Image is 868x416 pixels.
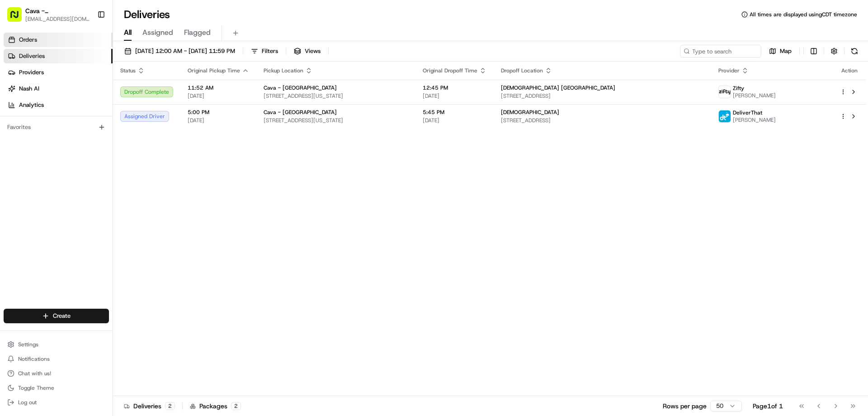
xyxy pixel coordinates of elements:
span: Deliveries [19,52,45,60]
img: Nash [9,9,27,27]
a: Nash AI [4,81,113,96]
input: Clear [24,58,149,68]
button: Toggle Theme [4,382,109,394]
span: [STREET_ADDRESS][US_STATE] [264,92,408,100]
span: Filters [262,47,278,55]
span: Dropoff Location [501,67,543,74]
input: Type to search [680,45,761,57]
p: Welcome 👋 [9,36,165,51]
button: Start new chat [154,89,165,100]
span: Settings [18,341,38,348]
span: Orders [19,36,37,44]
div: 2 [165,402,175,410]
span: All [124,27,132,38]
span: Pickup Location [264,67,303,74]
button: [DATE] 12:00 AM - [DATE] 11:59 PM [120,45,239,57]
img: 4920774857489_3d7f54699973ba98c624_72.jpg [19,86,35,103]
button: Map [765,45,796,57]
span: [PERSON_NAME] [733,92,776,99]
span: DeliverThat [733,109,762,116]
span: [DEMOGRAPHIC_DATA] [501,109,559,116]
span: [PERSON_NAME] [733,116,776,124]
span: Log out [18,399,37,406]
a: Orders [4,33,113,47]
span: Providers [19,68,44,77]
span: 5:45 PM [423,109,486,116]
span: [PERSON_NAME] [28,140,73,148]
span: Flagged [184,27,211,38]
span: Original Pickup Time [188,67,240,74]
a: Analytics [4,98,113,112]
div: Start new chat [41,86,148,96]
button: Cava - [GEOGRAPHIC_DATA][EMAIL_ADDRESS][DOMAIN_NAME] [4,4,94,25]
img: 1736555255976-a54dd68f-1ca7-489b-9aae-adbdc363a1c4 [18,141,25,148]
span: Analytics [19,101,44,109]
span: Toggle Theme [18,384,54,392]
div: 📗 [9,179,16,186]
span: Chat with us! [18,370,51,377]
span: 5:00 PM [188,109,249,116]
span: Original Dropoff Time [423,67,477,74]
div: Past conversations [9,118,58,125]
p: Rows per page [663,402,707,411]
span: [DEMOGRAPHIC_DATA] [GEOGRAPHIC_DATA] [501,84,615,91]
a: 📗Knowledge Base [5,174,73,191]
span: Assigned [142,27,173,38]
div: Deliveries [124,402,175,411]
span: Cava - [GEOGRAPHIC_DATA] [264,84,337,91]
img: zifty-logo-trans-sq.png [719,86,731,98]
span: Provider [718,67,740,74]
span: 12:45 PM [423,84,486,91]
span: [STREET_ADDRESS] [501,92,704,100]
span: Map [780,47,792,55]
span: [EMAIL_ADDRESS][DOMAIN_NAME] [25,15,90,23]
a: Powered byPylon [64,200,109,207]
h1: Deliveries [124,7,170,22]
button: Notifications [4,353,109,365]
span: Pylon [90,200,109,207]
div: 2 [231,402,241,410]
span: Create [53,312,71,320]
button: Log out [4,396,109,409]
span: Zifty [733,85,744,92]
div: We're available if you need us! [41,96,124,103]
img: profile_deliverthat_partner.png [719,110,731,122]
span: All times are displayed using CDT timezone [750,11,857,18]
button: Create [4,309,109,323]
span: [STREET_ADDRESS] [501,117,704,124]
span: Status [120,67,136,74]
div: Action [840,67,859,74]
span: [DATE] [423,117,486,124]
button: Chat with us! [4,367,109,380]
span: [DATE] [188,92,249,100]
span: [DATE] [80,140,99,148]
a: Deliveries [4,49,113,63]
a: Providers [4,65,113,80]
span: [DATE] [423,92,486,100]
a: 💻API Documentation [73,174,149,191]
button: Filters [247,45,282,57]
button: Cava - [GEOGRAPHIC_DATA] [25,6,90,15]
img: 1736555255976-a54dd68f-1ca7-489b-9aae-adbdc363a1c4 [9,86,25,103]
img: Grace Nketiah [9,132,24,146]
button: Settings [4,338,109,351]
span: Views [305,47,321,55]
span: [DATE] [188,117,249,124]
span: 11:52 AM [188,84,249,91]
span: Nash AI [19,85,39,93]
span: Knowledge Base [18,178,69,187]
span: [STREET_ADDRESS][US_STATE] [264,117,408,124]
span: • [75,140,78,148]
button: Views [290,45,325,57]
span: API Documentation [85,178,145,187]
span: [DATE] 12:00 AM - [DATE] 11:59 PM [135,47,235,55]
div: Page 1 of 1 [753,402,783,411]
span: Notifications [18,355,50,363]
div: Favorites [4,120,109,134]
button: See all [140,116,165,127]
div: Packages [190,402,241,411]
span: Cava - [GEOGRAPHIC_DATA] [264,109,337,116]
div: 💻 [76,179,84,186]
button: Refresh [848,45,861,57]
